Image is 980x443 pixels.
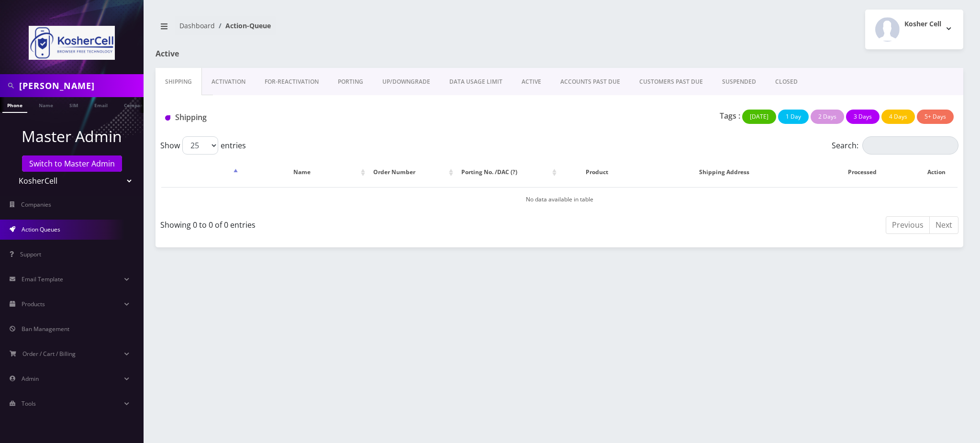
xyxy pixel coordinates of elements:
[865,10,963,49] button: Kosher Cell
[2,97,27,113] a: Phone
[720,110,740,122] p: Tags :
[29,26,115,60] img: KosherCell
[560,158,634,186] th: Product
[165,113,418,122] h1: Shipping
[22,275,63,283] span: Email Template
[904,20,941,28] h2: Kosher Cell
[215,21,271,31] li: Action-Queue
[832,136,958,155] label: Search:
[862,136,958,155] input: Search:
[22,399,36,408] span: Tools
[19,77,141,95] input: Search in Company
[22,325,69,333] span: Ban Management
[156,49,415,58] h1: Active
[713,68,766,96] a: SUSPENDED
[440,68,512,96] a: DATA USAGE LIMIT
[742,110,776,124] button: [DATE]
[119,97,151,112] a: Company
[161,158,240,186] th: : activate to sort column descending
[160,215,552,231] div: Showing 0 to 0 of 0 entries
[512,68,551,96] a: ACTIVE
[929,216,958,234] a: Next
[766,68,807,96] a: CLOSED
[22,155,122,172] a: Switch to Master Admin
[457,158,559,186] th: Porting No. /DAC (?): activate to sort column ascending
[778,110,809,124] button: 1 Day
[917,110,954,124] button: 5+ Days
[811,110,844,124] button: 2 Days
[886,216,930,234] a: Previous
[22,300,45,308] span: Products
[34,97,58,112] a: Name
[156,16,552,43] nav: breadcrumb
[179,21,215,30] a: Dashboard
[156,68,202,96] a: Shipping
[161,187,958,211] td: No data available in table
[630,68,713,96] a: CUSTOMERS PAST DUE
[255,68,328,96] a: FOR-REActivation
[22,350,76,358] span: Order / Cart / Billing
[182,136,218,155] select: Showentries
[22,225,60,233] span: Action Queues
[635,158,814,186] th: Shipping Address
[815,158,914,186] th: Processed: activate to sort column ascending
[21,200,51,209] span: Companies
[368,158,456,186] th: Order Number: activate to sort column ascending
[373,68,440,96] a: UP/DOWNGRADE
[20,250,41,258] span: Support
[22,375,39,383] span: Admin
[202,68,255,96] a: Activation
[328,68,373,96] a: PORTING
[846,110,880,124] button: 3 Days
[241,158,367,186] th: Name: activate to sort column ascending
[165,115,170,121] img: Shipping
[65,97,83,112] a: SIM
[89,97,112,112] a: Email
[881,110,915,124] button: 4 Days
[915,158,958,186] th: Action
[160,136,246,155] label: Show entries
[551,68,630,96] a: ACCOUNTS PAST DUE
